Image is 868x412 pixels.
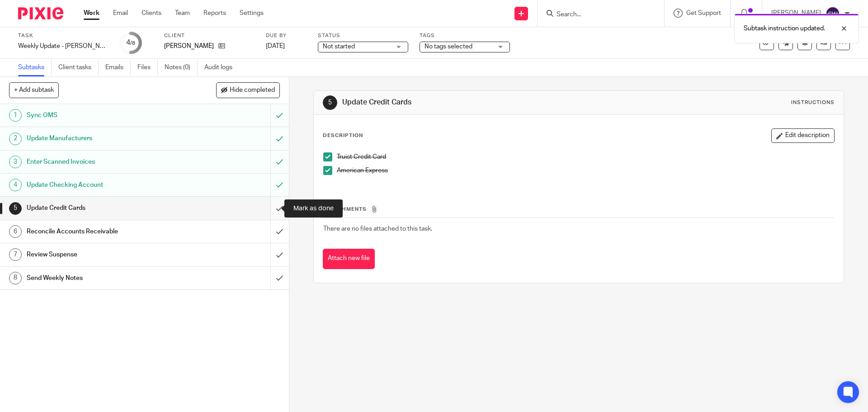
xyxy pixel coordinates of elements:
div: 6 [9,225,22,238]
div: 5 [9,202,22,215]
small: /8 [130,41,135,46]
a: Settings [240,9,264,18]
img: Pixie [18,7,63,19]
img: svg%3E [826,6,840,21]
a: Notes (0) [165,59,198,76]
p: Subtask instruction updated. [744,24,825,33]
a: Work [84,9,99,18]
a: Audit logs [204,59,239,76]
div: 5 [323,95,337,110]
button: Edit description [771,128,835,143]
span: [DATE] [266,43,285,49]
div: Instructions [791,99,835,106]
h1: Send Weekly Notes [27,271,183,285]
h1: Update Credit Cards [27,201,183,215]
a: Email [113,9,128,18]
h1: Update Credit Cards [342,98,598,107]
p: Description [323,132,363,139]
div: 4 [9,179,22,191]
span: Not started [323,43,355,50]
a: Emails [105,59,131,76]
a: Team [175,9,190,18]
button: Hide completed [216,82,280,98]
label: Task [18,32,108,39]
a: Reports [203,9,226,18]
h1: Update Manufacturers [27,132,183,145]
h1: Sync OMS [27,109,183,122]
button: + Add subtask [9,82,59,98]
p: American Express [337,166,834,175]
div: 3 [9,156,22,168]
p: [PERSON_NAME] [164,42,214,51]
h1: Enter Scanned Invoices [27,155,183,169]
div: 4 [126,38,135,48]
p: Truist Credit Card [337,152,834,161]
label: Status [318,32,408,39]
label: Client [164,32,255,39]
div: 7 [9,248,22,261]
h1: Update Checking Account [27,178,183,192]
span: There are no files attached to this task. [323,226,432,232]
span: No tags selected [425,43,472,50]
a: Client tasks [58,59,99,76]
div: 8 [9,272,22,284]
div: Weekly Update - [PERSON_NAME] [18,42,108,51]
h1: Reconcile Accounts Receivable [27,225,183,238]
h1: Review Suspense [27,248,183,261]
label: Tags [420,32,510,39]
a: Clients [142,9,161,18]
a: Subtasks [18,59,52,76]
div: Weekly Update - Gore [18,42,108,51]
div: 1 [9,109,22,122]
label: Due by [266,32,307,39]
span: Hide completed [230,87,275,94]
span: Attachments [323,207,367,212]
a: Files [137,59,158,76]
button: Attach new file [323,249,375,269]
div: 2 [9,133,22,145]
